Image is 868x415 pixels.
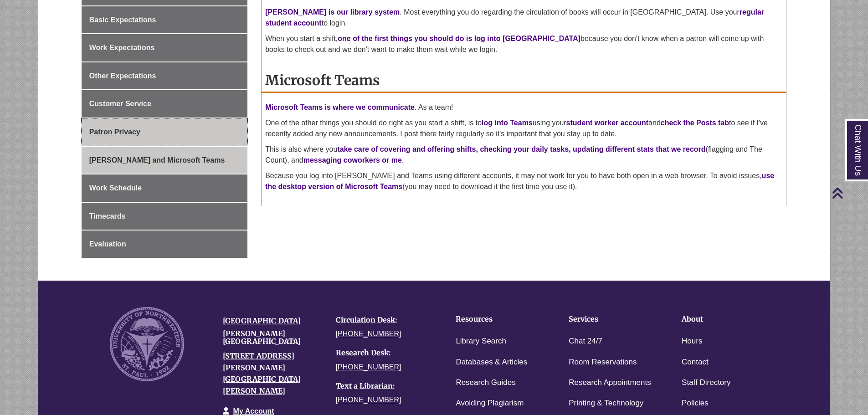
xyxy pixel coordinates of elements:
[456,315,540,323] h4: Resources
[336,396,401,404] a: [PHONE_NUMBER]
[82,90,247,118] a: Customer Service
[569,335,602,348] a: Chat 24/7
[661,119,729,127] span: check the Posts tab
[569,356,637,369] a: Room Reservations
[89,72,156,80] span: Other Expectations
[265,8,400,16] span: [PERSON_NAME] is our library system
[223,351,301,395] a: [STREET_ADDRESS][PERSON_NAME][GEOGRAPHIC_DATA][PERSON_NAME]
[82,6,247,34] a: Basic Expectations
[89,156,225,164] span: [PERSON_NAME] and Microsoft Teams
[337,145,705,153] span: take care of covering and offering shifts, checking your daily tasks, updating different stats th...
[89,240,126,248] span: Evaluation
[89,16,156,24] span: Basic Expectations
[682,315,766,323] h4: About
[338,35,580,42] span: one of the first things you should do is log into [GEOGRAPHIC_DATA]
[336,349,435,357] h4: Research Desk:
[82,203,247,230] a: Timecards
[682,356,709,369] a: Contact
[110,307,184,381] img: UNW seal
[82,118,247,146] a: Patron Privacy
[82,62,247,90] a: Other Expectations
[456,356,527,369] a: Databases & Articles
[265,118,782,139] p: One of the other things you should do right as you start a shift, is to using your and to see if ...
[566,119,648,127] span: student worker account
[82,147,247,174] a: [PERSON_NAME] and Microsoft Teams
[336,363,401,371] a: [PHONE_NUMBER]
[336,382,435,390] h4: Text a Librarian:
[569,315,653,323] h4: Services
[82,34,247,61] a: Work Expectations
[265,102,782,113] p: . As a team!
[223,330,322,346] h4: [PERSON_NAME][GEOGRAPHIC_DATA]
[265,170,782,192] p: Because you log into [PERSON_NAME] and Teams using different accounts, it may not work for you to...
[682,335,702,348] a: Hours
[89,128,140,136] span: Patron Privacy
[82,174,247,202] a: Work Schedule
[265,144,782,166] p: This is also where you (flagging and The Count), and .
[89,212,126,220] span: Timecards
[265,7,782,29] p: . Most everything you do regarding the circulation of books will occur in [GEOGRAPHIC_DATA]. Use ...
[89,184,142,192] span: Work Schedule
[82,231,247,258] a: Evaluation
[456,397,524,410] a: Avoiding Plagiarism
[89,100,151,108] span: Customer Service
[569,397,643,410] a: Printing & Technology
[262,69,786,93] h2: Microsoft Teams
[682,397,709,410] a: Policies
[456,335,506,348] a: Library Search
[832,187,866,199] a: Back to Top
[336,316,435,324] h4: Circulation Desk:
[89,44,155,51] span: Work Expectations
[303,156,402,164] span: messaging coworkers or me
[265,33,782,55] p: When you start a shift, because you don't know when a patron will come up with books to check out...
[223,316,301,325] a: [GEOGRAPHIC_DATA]
[336,330,401,338] a: [PHONE_NUMBER]
[456,376,515,389] a: Research Guides
[569,376,651,389] a: Research Appointments
[265,103,415,111] span: Microsoft Teams is where we communicate
[482,119,533,127] span: log into Teams
[682,376,730,389] a: Staff Directory
[233,407,274,415] a: My Account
